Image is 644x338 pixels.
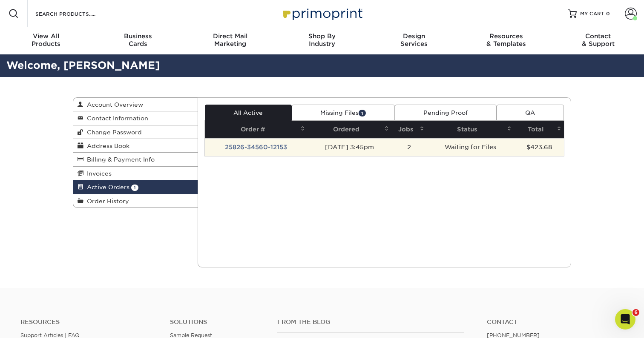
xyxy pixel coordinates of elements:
input: SEARCH PRODUCTS..... [34,9,118,19]
span: Invoices [83,170,112,177]
a: Resources& Templates [460,27,552,54]
a: Contact [487,318,624,326]
a: Invoices [73,167,198,180]
a: Direct MailMarketing [184,27,276,54]
span: Direct Mail [184,32,276,40]
span: 6 [632,309,639,316]
a: Change Password [73,125,198,139]
a: Shop ByIndustry [276,27,368,54]
span: 0 [606,11,610,17]
a: DesignServices [368,27,460,54]
span: Design [368,32,460,40]
a: Pending Proof [395,105,497,121]
td: 25826-34560-12153 [205,138,308,156]
span: 1 [359,110,366,116]
h4: From the Blog [277,318,464,326]
span: Billing & Payment Info [83,156,155,163]
a: BusinessCards [92,27,184,54]
span: 1 [131,185,138,191]
span: Address Book [83,142,129,149]
a: Billing & Payment Info [73,153,198,166]
th: Jobs [391,121,427,138]
span: Active Orders [83,184,129,190]
span: Change Password [83,129,142,136]
a: Contact& Support [552,27,644,54]
a: Missing Files1 [292,105,395,121]
span: Account Overview [83,101,143,108]
div: Marketing [184,32,276,48]
td: $423.68 [514,138,564,156]
th: Order # [205,121,308,138]
a: Order History [73,194,198,207]
th: Status [427,121,514,138]
a: Contact Information [73,111,198,125]
a: QA [497,105,564,121]
div: & Templates [460,32,552,48]
th: Ordered [308,121,391,138]
span: Contact Information [83,115,148,122]
div: & Support [552,32,644,48]
div: Industry [276,32,368,48]
span: Resources [460,32,552,40]
td: 2 [391,138,427,156]
th: Total [514,121,564,138]
a: Account Overview [73,98,198,111]
a: Address Book [73,139,198,153]
td: Waiting for Files [427,138,514,156]
a: All Active [205,105,292,121]
div: Cards [92,32,184,48]
img: Primoprint [279,4,365,23]
a: Active Orders 1 [73,180,198,194]
span: Shop By [276,32,368,40]
span: Contact [552,32,644,40]
span: MY CART [580,10,604,17]
div: Services [368,32,460,48]
td: [DATE] 3:45pm [308,138,391,156]
span: Business [92,32,184,40]
iframe: Intercom live chat [615,309,635,329]
span: Order History [83,198,129,205]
